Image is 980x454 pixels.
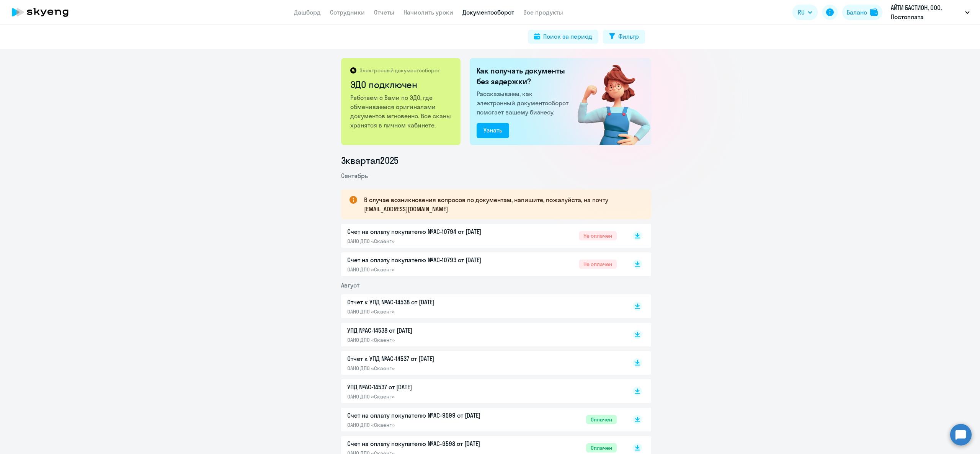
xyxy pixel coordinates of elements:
span: Сентябрь [341,172,368,180]
p: ОАНО ДПО «Скаенг» [347,336,508,343]
button: Балансbalance [842,5,882,20]
a: Счет на оплату покупателю №AC-10794 от [DATE]ОАНО ДПО «Скаенг»Не оплачен [347,227,617,245]
h2: Как получать документы без задержки? [477,65,572,87]
p: ОАНО ДПО «Скаенг» [347,421,508,428]
p: УПД №AC-14538 от [DATE] [347,326,508,335]
button: Фильтр [603,30,645,44]
div: Узнать [483,126,502,135]
a: Отчет к УПД №AC-14538 от [DATE]ОАНО ДПО «Скаенг» [347,297,617,315]
button: RU [792,5,818,20]
p: УПД №AC-14537 от [DATE] [347,382,508,392]
li: 3 квартал 2025 [341,154,651,167]
p: ОАНО ДПО «Скаенг» [347,365,508,372]
button: АЙТИ БАСТИОН, ООО, Постоплата [887,3,973,21]
p: Электронный документооборот [359,67,440,74]
img: connected [565,58,651,145]
p: АЙТИ БАСТИОН, ООО, Постоплата [891,3,962,21]
a: УПД №AC-14537 от [DATE]ОАНО ДПО «Скаенг» [347,382,617,400]
a: Документооборот [462,8,514,16]
div: Баланс [847,8,867,17]
p: Отчет к УПД №AC-14538 от [DATE] [347,297,508,307]
button: Узнать [477,123,509,138]
p: Счет на оплату покупателю №AC-10794 от [DATE] [347,227,508,236]
div: Поиск за период [543,32,592,41]
span: Не оплачен [579,231,617,240]
p: ОАНО ДПО «Скаенг» [347,238,508,245]
div: Фильтр [618,32,639,41]
span: RU [798,8,805,17]
img: balance [870,8,878,16]
span: Не оплачен [579,260,617,269]
h2: ЭДО подключен [350,78,452,91]
span: Оплачен [586,415,617,424]
p: Счет на оплату покупателю №AC-10793 от [DATE] [347,255,508,265]
a: Счет на оплату покупателю №AC-9599 от [DATE]ОАНО ДПО «Скаенг»Оплачен [347,411,617,428]
a: Все продукты [523,8,563,16]
span: Оплачен [586,443,617,452]
p: ОАНО ДПО «Скаенг» [347,266,508,273]
a: Сотрудники [330,8,365,16]
a: Отчет к УПД №AC-14537 от [DATE]ОАНО ДПО «Скаенг» [347,354,617,372]
p: В случае возникновения вопросов по документам, напишите, пожалуйста, на почту [EMAIL_ADDRESS][DOM... [364,195,637,214]
a: Начислить уроки [403,8,453,16]
p: Отчет к УПД №AC-14537 от [DATE] [347,354,508,363]
p: Счет на оплату покупателю №AC-9598 от [DATE] [347,439,508,448]
p: Рассказываем, как электронный документооборот помогает вашему бизнесу. [477,89,572,117]
button: Поиск за период [528,30,598,44]
a: УПД №AC-14538 от [DATE]ОАНО ДПО «Скаенг» [347,326,617,343]
span: Август [341,281,359,289]
a: Дашборд [294,8,321,16]
p: Работаем с Вами по ЭДО, где обмениваемся оригиналами документов мгновенно. Все сканы хранятся в л... [350,93,452,130]
p: Счет на оплату покупателю №AC-9599 от [DATE] [347,411,508,420]
p: ОАНО ДПО «Скаенг» [347,393,508,400]
a: Счет на оплату покупателю №AC-10793 от [DATE]ОАНО ДПО «Скаенг»Не оплачен [347,255,617,273]
p: ОАНО ДПО «Скаенг» [347,308,508,315]
a: Отчеты [374,8,394,16]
